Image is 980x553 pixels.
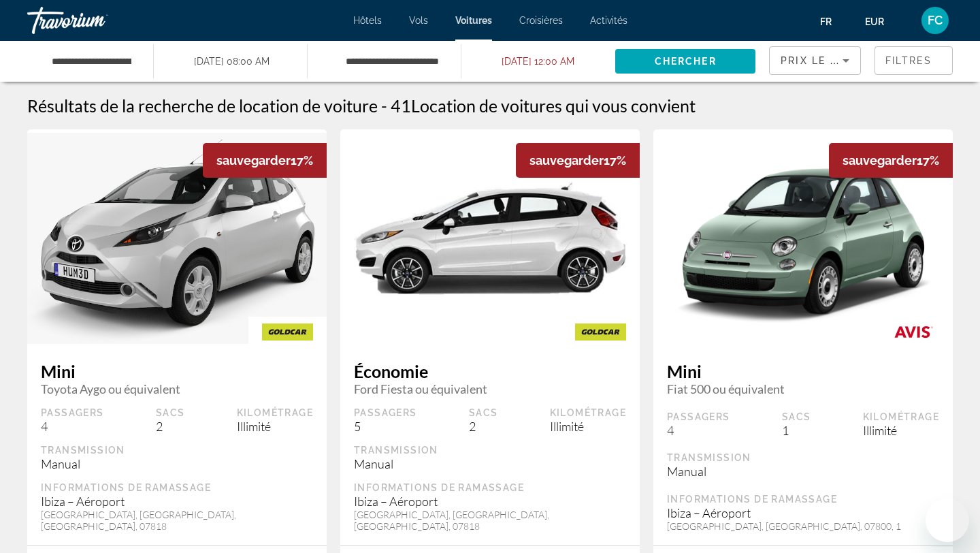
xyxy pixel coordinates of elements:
div: Kilométrage [237,407,313,419]
button: Pickup date: Oct 17, 2025 08:00 AM [167,41,269,82]
div: Transmission [354,444,626,456]
a: Hôtels [353,15,382,26]
div: 5 [354,419,417,434]
span: Économie [354,361,626,381]
img: AVIS [875,317,953,347]
a: Vols [409,15,428,26]
span: sauvegarder [843,153,917,168]
div: Ibiza – Aéroport [354,494,626,509]
h1: Résultats de la recherche de location de voiture [27,95,378,116]
button: Change language [820,12,845,31]
h2: 41 [391,95,696,116]
div: 4 [667,423,730,438]
span: Location de voitures qui vous convient [411,95,696,116]
span: EUR [865,16,884,27]
span: Toyota Aygo ou équivalent [41,381,313,396]
div: 2 [156,419,185,434]
input: Search dropoff location [344,51,440,72]
div: 17% [829,143,953,178]
div: Manual [41,456,313,471]
span: Chercher [655,56,717,67]
div: [GEOGRAPHIC_DATA], [GEOGRAPHIC_DATA], 07800, 1 [667,520,939,532]
div: 4 [41,419,104,434]
mat-select: Sort by [781,52,849,69]
div: Transmission [41,444,313,456]
span: Filtres [885,55,932,66]
div: Informations de ramassage [41,481,313,494]
div: Passagers [354,407,417,419]
button: User Menu [917,6,953,35]
button: Search [615,49,755,74]
div: 2 [469,419,498,434]
button: Filters [875,46,953,75]
div: [GEOGRAPHIC_DATA], [GEOGRAPHIC_DATA], [GEOGRAPHIC_DATA], 07818 [354,509,626,532]
div: Passagers [41,407,104,419]
button: Change currency [865,12,897,31]
img: GOLDCAR [561,317,640,347]
span: sauvegarder [216,153,291,168]
span: fr [820,16,832,27]
div: Sacs [782,411,811,423]
span: Fiat 500 ou équivalent [667,381,939,396]
div: Manual [354,456,626,471]
div: Kilométrage [550,407,626,419]
a: Activités [590,15,627,26]
div: Ibiza – Aéroport [41,494,313,509]
span: Mini [667,361,939,381]
span: FC [928,14,943,27]
div: Illimité [550,419,626,434]
span: Prix ​​le plus bas [781,55,887,66]
a: Voitures [455,15,492,26]
div: Illimité [863,423,939,438]
input: Search pickup location [50,51,133,72]
span: sauvegarder [529,153,604,168]
a: Travorium [27,3,163,38]
a: Croisières [519,15,563,26]
img: GOLDCAR [248,317,327,347]
div: Informations de ramassage [667,493,939,505]
div: Manual [667,464,939,479]
div: Transmission [667,452,939,464]
div: Informations de ramassage [354,481,626,494]
button: Open drop-off date and time picker [475,41,574,82]
div: Passagers [667,411,730,423]
iframe: Bouton de lancement de la fenêtre de messagerie [926,499,969,542]
img: Ford Fiesta ou équivalent [340,176,640,300]
div: [GEOGRAPHIC_DATA], [GEOGRAPHIC_DATA], [GEOGRAPHIC_DATA], 07818 [41,509,313,532]
span: Ford Fiesta ou équivalent [354,381,626,396]
div: 17% [516,143,640,178]
span: Mini [41,361,313,381]
div: 17% [203,143,327,178]
img: Toyota Aygo ou équivalent [27,133,327,343]
div: Sacs [156,407,185,419]
div: Ibiza – Aéroport [667,505,939,520]
div: Illimité [237,419,313,434]
img: Fiat 500 ou équivalent [653,139,953,338]
div: 1 [782,423,811,438]
span: - [381,95,387,116]
div: Kilométrage [863,411,939,423]
div: Sacs [469,407,498,419]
